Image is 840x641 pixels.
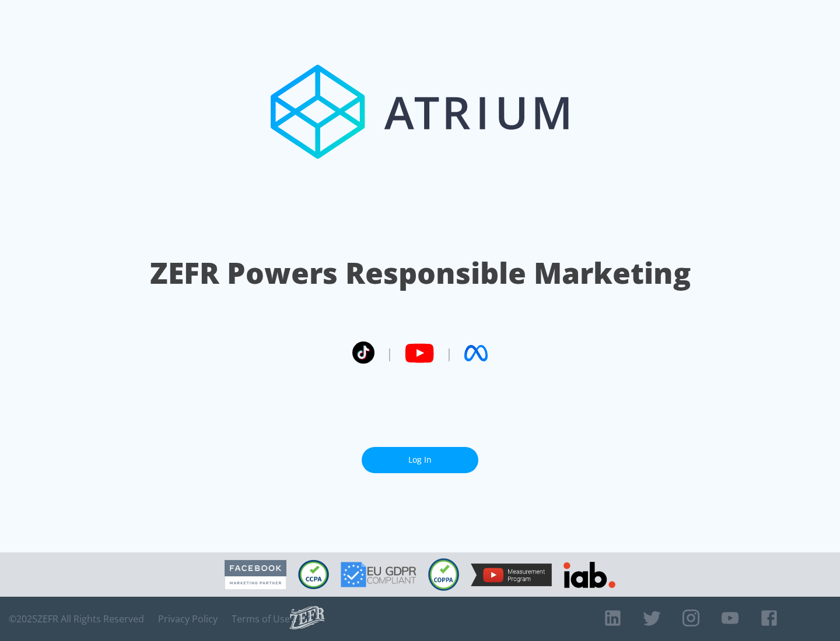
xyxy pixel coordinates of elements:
span: | [446,344,453,362]
img: YouTube Measurement Program [471,563,552,586]
h1: ZEFR Powers Responsible Marketing [150,253,691,293]
img: CCPA Compliant [298,560,329,589]
img: IAB [563,562,615,588]
span: © 2025 ZEFR All Rights Reserved [9,613,144,625]
span: | [386,344,393,362]
img: Facebook Marketing Partner [225,560,286,590]
a: Terms of Use [232,613,290,625]
a: Privacy Policy [158,613,218,625]
a: Log In [362,447,478,473]
img: COPPA Compliant [428,558,459,591]
img: GDPR Compliant [341,562,416,587]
